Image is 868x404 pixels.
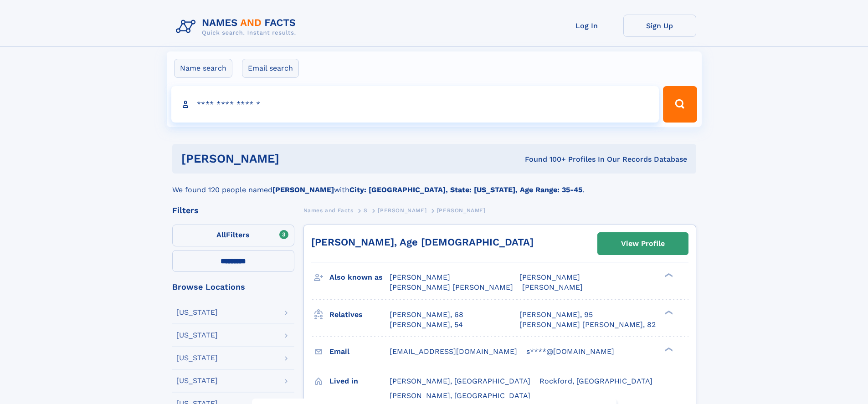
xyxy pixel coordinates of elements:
[519,320,656,330] a: [PERSON_NAME] [PERSON_NAME], 82
[176,354,218,362] div: [US_STATE]
[172,206,294,215] div: Filters
[390,320,463,330] a: [PERSON_NAME], 54
[176,309,218,316] div: [US_STATE]
[329,270,390,285] h3: Also known as
[519,273,580,281] span: [PERSON_NAME]
[598,233,688,255] a: View Profile
[378,205,426,216] a: [PERSON_NAME]
[378,207,426,214] span: [PERSON_NAME]
[621,233,665,254] div: View Profile
[390,273,450,281] span: [PERSON_NAME]
[663,86,697,123] button: Search Button
[172,174,696,195] div: We found 120 people named with .
[181,153,402,164] h1: [PERSON_NAME]
[176,377,218,384] div: [US_STATE]
[519,310,593,320] a: [PERSON_NAME], 95
[176,332,218,339] div: [US_STATE]
[174,59,232,78] label: Name search
[550,15,623,37] a: Log In
[390,391,530,400] span: [PERSON_NAME], [GEOGRAPHIC_DATA]
[364,205,368,216] a: S
[329,307,390,322] h3: Relatives
[216,230,226,239] span: All
[663,272,673,278] div: ❯
[623,15,696,37] a: Sign Up
[272,185,334,194] b: [PERSON_NAME]
[437,207,486,214] span: [PERSON_NAME]
[402,154,687,164] div: Found 100+ Profiles In Our Records Database
[171,86,659,123] input: search input
[329,373,390,389] h3: Lived in
[522,283,583,291] span: [PERSON_NAME]
[390,310,463,320] a: [PERSON_NAME], 68
[172,225,294,246] label: Filters
[364,207,368,214] span: S
[390,283,513,291] span: [PERSON_NAME] [PERSON_NAME]
[311,236,534,248] a: [PERSON_NAME], Age [DEMOGRAPHIC_DATA]
[172,283,294,291] div: Browse Locations
[663,346,673,352] div: ❯
[172,15,303,39] img: Logo Names and Facts
[349,185,582,194] b: City: [GEOGRAPHIC_DATA], State: [US_STATE], Age Range: 35-45
[329,344,390,359] h3: Email
[390,377,530,385] span: [PERSON_NAME], [GEOGRAPHIC_DATA]
[663,309,673,315] div: ❯
[242,59,299,78] label: Email search
[390,347,517,356] span: [EMAIL_ADDRESS][DOMAIN_NAME]
[539,377,652,385] span: Rockford, [GEOGRAPHIC_DATA]
[303,205,354,216] a: Names and Facts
